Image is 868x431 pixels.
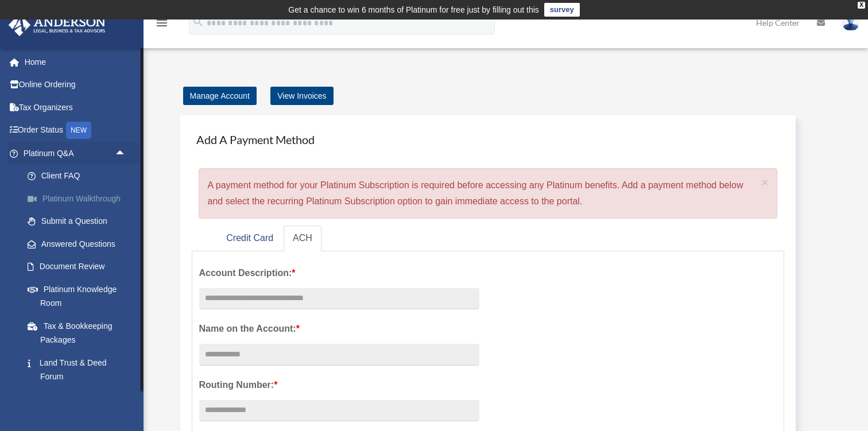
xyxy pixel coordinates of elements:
[192,127,785,152] h4: Add A Payment Method
[8,51,144,73] a: Home
[5,14,109,36] img: Anderson Advisors Platinum Portal
[842,14,859,31] img: User Pic
[544,3,580,17] a: survey
[199,321,479,337] label: Name on the Account:
[8,119,144,142] a: Order StatusNEW
[8,96,144,119] a: Tax Organizers
[183,87,257,105] a: Manage Account
[16,255,144,278] a: Document Review
[199,265,479,281] label: Account Description:
[8,73,144,96] a: Online Ordering
[16,165,144,188] a: Client FAQ
[288,3,539,17] div: Get a chance to win 6 months of Platinum for free just by filling out this
[761,176,769,189] span: ×
[217,226,282,251] a: Credit Card
[16,210,144,233] a: Submit a Question
[66,122,91,139] div: NEW
[16,388,144,411] a: Portal Feedback
[192,15,204,28] i: search
[16,232,144,255] a: Answered Questions
[270,87,333,105] a: View Invoices
[16,278,144,314] a: Platinum Knowledge Room
[16,187,144,210] a: Platinum Walkthrough
[284,226,321,251] a: ACH
[115,142,138,165] span: arrow_drop_up
[8,142,144,165] a: Platinum Q&Aarrow_drop_up
[199,168,778,219] div: A payment method for your Platinum Subscription is required before accessing any Platinum benefit...
[155,16,169,30] i: menu
[761,176,769,188] button: Close
[16,351,144,388] a: Land Trust & Deed Forum
[858,2,865,9] div: close
[16,314,144,351] a: Tax & Bookkeeping Packages
[155,20,169,30] a: menu
[199,377,479,393] label: Routing Number:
